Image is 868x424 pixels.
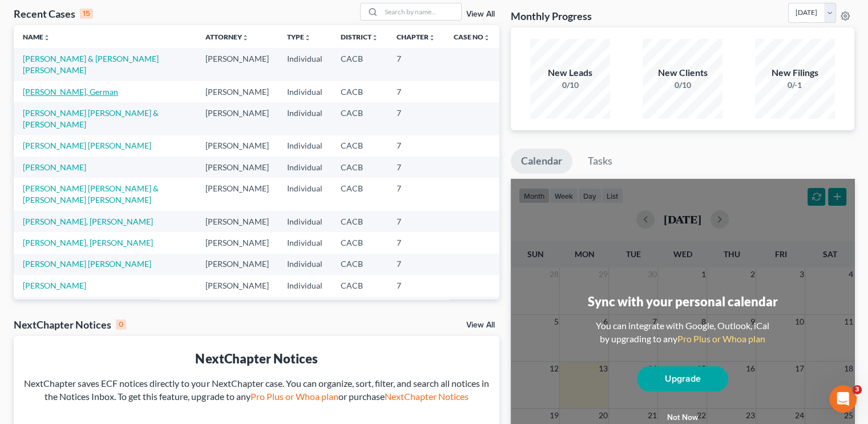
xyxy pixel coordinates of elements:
[23,238,153,247] a: [PERSON_NAME], [PERSON_NAME]
[23,33,50,41] a: Nameunfold_more
[196,157,278,178] td: [PERSON_NAME]
[511,149,572,174] a: Calendar
[387,48,445,81] td: 7
[278,81,332,102] td: Individual
[387,178,445,210] td: 7
[384,391,468,402] a: NextChapter Notices
[196,297,278,318] td: [PERSON_NAME]
[530,79,610,91] div: 0/10
[483,34,490,41] i: unfold_more
[332,135,387,157] td: CACB
[397,33,435,41] a: Chapterunfold_more
[372,34,378,41] i: unfold_more
[278,232,332,253] td: Individual
[387,135,445,157] td: 7
[43,34,50,41] i: unfold_more
[278,254,332,275] td: Individual
[278,157,332,178] td: Individual
[278,275,332,296] td: Individual
[643,66,722,79] div: New Clients
[853,385,862,394] span: 3
[196,178,278,210] td: [PERSON_NAME]
[387,254,445,275] td: 7
[196,102,278,135] td: [PERSON_NAME]
[23,259,151,269] a: [PERSON_NAME] [PERSON_NAME]
[332,48,387,81] td: CACB
[116,319,126,330] div: 0
[381,3,461,20] input: Search by name...
[643,79,722,91] div: 0/10
[332,157,387,178] td: CACB
[80,9,93,19] div: 15
[23,350,490,367] div: NextChapter Notices
[205,33,249,41] a: Attorneyunfold_more
[196,211,278,232] td: [PERSON_NAME]
[387,157,445,178] td: 7
[23,108,159,129] a: [PERSON_NAME] [PERSON_NAME] & [PERSON_NAME]
[23,217,153,226] a: [PERSON_NAME], [PERSON_NAME]
[196,275,278,296] td: [PERSON_NAME]
[466,10,495,18] a: View All
[587,293,777,310] div: Sync with your personal calendar
[332,232,387,253] td: CACB
[278,102,332,135] td: Individual
[591,319,774,346] div: You can integrate with Google, Outlook, iCal by upgrading to any
[23,141,151,150] a: [PERSON_NAME] [PERSON_NAME]
[755,66,835,79] div: New Filings
[454,33,490,41] a: Case Nounfold_more
[387,275,445,296] td: 7
[23,162,86,172] a: [PERSON_NAME]
[677,333,765,344] a: Pro Plus or Whoa plan
[387,297,445,318] td: 7
[14,318,126,331] div: NextChapter Notices
[429,34,435,41] i: unfold_more
[332,211,387,232] td: CACB
[23,377,490,403] div: NextChapter saves ECF notices directly to your NextChapter case. You can organize, sort, filter, ...
[332,297,387,318] td: CACB
[278,297,332,318] td: Individual
[278,48,332,81] td: Individual
[196,81,278,102] td: [PERSON_NAME]
[23,87,118,97] a: [PERSON_NAME], German
[196,135,278,157] td: [PERSON_NAME]
[755,79,835,91] div: 0/-1
[387,81,445,102] td: 7
[304,34,311,41] i: unfold_more
[466,321,495,329] a: View All
[637,366,728,391] a: Upgrade
[332,178,387,210] td: CACB
[332,275,387,296] td: CACB
[278,211,332,232] td: Individual
[23,183,159,205] a: [PERSON_NAME] [PERSON_NAME] & [PERSON_NAME] [PERSON_NAME]
[278,135,332,157] td: Individual
[387,102,445,135] td: 7
[196,232,278,253] td: [PERSON_NAME]
[387,211,445,232] td: 7
[332,81,387,102] td: CACB
[387,232,445,253] td: 7
[278,178,332,210] td: Individual
[829,385,857,413] iframe: Intercom live chat
[23,54,159,75] a: [PERSON_NAME] & [PERSON_NAME] [PERSON_NAME]
[511,9,592,23] h3: Monthly Progress
[332,102,387,135] td: CACB
[196,254,278,275] td: [PERSON_NAME]
[578,149,623,174] a: Tasks
[530,66,610,79] div: New Leads
[196,48,278,81] td: [PERSON_NAME]
[287,33,311,41] a: Typeunfold_more
[23,281,86,290] a: [PERSON_NAME]
[250,391,338,402] a: Pro Plus or Whoa plan
[341,33,378,41] a: Districtunfold_more
[242,34,249,41] i: unfold_more
[332,254,387,275] td: CACB
[14,7,93,21] div: Recent Cases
